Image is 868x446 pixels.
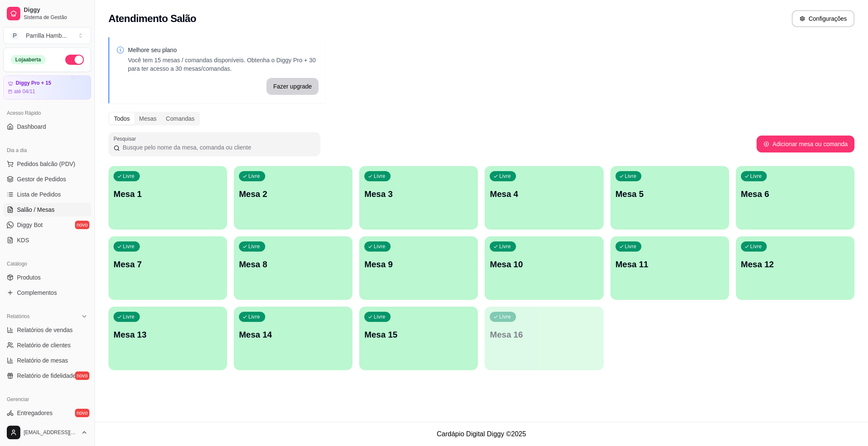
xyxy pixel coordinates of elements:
[108,12,196,25] h2: Atendimento Salão
[266,78,319,95] button: Fazer upgrade
[239,188,347,200] p: Mesa 2
[625,243,637,250] p: Livre
[3,157,91,171] button: Pedidos balcão (PDV)
[741,188,849,200] p: Mesa 6
[3,203,91,216] a: Salão / Mesas
[3,338,91,352] a: Relatório de clientes
[3,106,91,120] div: Acesso Rápido
[95,422,868,446] footer: Cardápio Digital Diggy © 2025
[17,190,61,199] span: Lista de Pedidos
[17,326,73,334] span: Relatórios de vendas
[359,236,478,300] button: LivreMesa 9
[234,307,352,370] button: LivreMesa 14
[3,75,91,100] a: Diggy Pro + 15até 04/11
[123,173,135,180] p: Livre
[248,243,260,250] p: Livre
[359,307,478,370] button: LivreMesa 15
[3,369,91,382] a: Relatório de fidelidadenovo
[3,144,91,157] div: Dia a dia
[17,221,43,229] span: Diggy Bot
[11,55,46,64] div: Loja aberta
[736,236,854,300] button: LivreMesa 12
[3,271,91,284] a: Produtos
[128,46,319,54] p: Melhore seu plano
[17,409,53,417] span: Entregadores
[24,429,78,436] span: [EMAIL_ADDRESS][DOMAIN_NAME]
[3,286,91,299] a: Complementos
[17,160,75,168] span: Pedidos balcão (PDV)
[485,307,603,370] button: LivreMesa 16
[616,258,724,270] p: Mesa 11
[485,166,603,230] button: LivreMesa 4
[364,188,473,200] p: Mesa 3
[625,173,637,180] p: Livre
[14,88,35,95] article: até 04/11
[26,31,67,40] div: Parrilla Hamb ...
[374,173,385,180] p: Livre
[114,188,222,200] p: Mesa 1
[114,258,222,270] p: Mesa 7
[736,166,854,230] button: LivreMesa 6
[114,135,139,142] label: Pesquisar
[364,329,473,341] p: Mesa 15
[750,173,762,180] p: Livre
[239,329,347,341] p: Mesa 14
[3,393,91,406] div: Gerenciar
[248,173,260,180] p: Livre
[610,236,729,300] button: LivreMesa 11
[490,258,598,270] p: Mesa 10
[3,3,91,24] a: DiggySistema de Gestão
[3,323,91,337] a: Relatórios de vendas
[485,236,603,300] button: LivreMesa 10
[17,175,66,183] span: Gestor de Pedidos
[490,329,598,341] p: Mesa 16
[128,56,319,73] p: Você tem 15 mesas / comandas disponíveis. Obtenha o Diggy Pro + 30 para ter acesso a 30 mesas/com...
[17,288,57,297] span: Complementos
[24,14,88,21] span: Sistema de Gestão
[499,243,511,250] p: Livre
[3,406,91,420] a: Entregadoresnovo
[7,313,30,320] span: Relatórios
[17,273,41,282] span: Produtos
[3,257,91,271] div: Catálogo
[374,313,385,320] p: Livre
[364,258,473,270] p: Mesa 9
[134,113,161,125] div: Mesas
[3,27,91,44] button: Select a team
[3,422,91,443] button: [EMAIL_ADDRESS][DOMAIN_NAME]
[120,143,315,152] input: Pesquisar
[17,122,46,131] span: Dashboard
[17,356,68,365] span: Relatório de mesas
[11,31,19,40] span: P
[17,205,55,214] span: Salão / Mesas
[108,166,227,230] button: LivreMesa 1
[741,258,849,270] p: Mesa 12
[234,166,352,230] button: LivreMesa 2
[616,188,724,200] p: Mesa 5
[3,120,91,133] a: Dashboard
[359,166,478,230] button: LivreMesa 3
[65,55,84,65] button: Alterar Status
[610,166,729,230] button: LivreMesa 5
[490,188,598,200] p: Mesa 4
[3,188,91,201] a: Lista de Pedidos
[3,354,91,367] a: Relatório de mesas
[3,172,91,186] a: Gestor de Pedidos
[750,243,762,250] p: Livre
[17,341,71,349] span: Relatório de clientes
[114,329,222,341] p: Mesa 13
[17,236,29,244] span: KDS
[123,243,135,250] p: Livre
[108,236,227,300] button: LivreMesa 7
[17,371,76,380] span: Relatório de fidelidade
[499,313,511,320] p: Livre
[239,258,347,270] p: Mesa 8
[16,80,51,86] article: Diggy Pro + 15
[3,233,91,247] a: KDS
[757,136,854,152] button: Adicionar mesa ou comanda
[24,6,88,14] span: Diggy
[109,113,134,125] div: Todos
[248,313,260,320] p: Livre
[792,10,854,27] button: Configurações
